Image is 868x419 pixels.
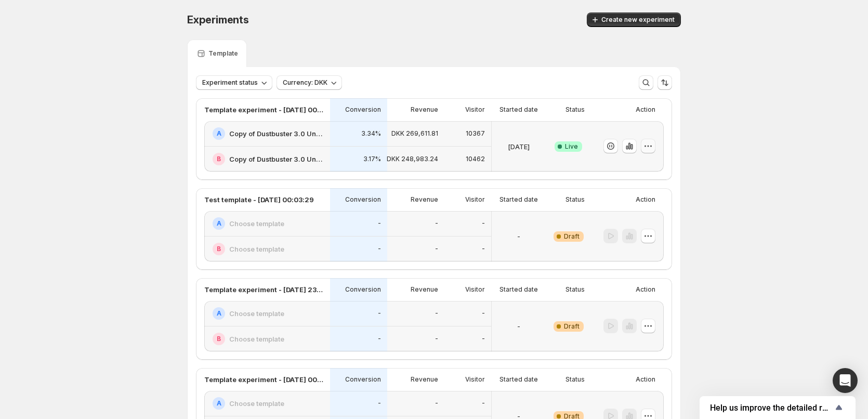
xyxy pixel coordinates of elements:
[565,106,585,114] p: Status
[391,129,438,138] p: DKK 269,611.81
[499,106,538,114] p: Started date
[204,194,314,205] p: Test template - [DATE] 00:03:29
[465,285,485,294] p: Visitor
[565,142,578,151] span: Live
[378,309,381,318] p: -
[217,129,221,138] h2: A
[435,399,438,408] p: -
[345,375,381,384] p: Conversion
[378,399,381,408] p: -
[499,195,538,204] p: Started date
[345,285,381,294] p: Conversion
[465,195,485,204] p: Visitor
[277,75,342,90] button: Currency: DKK
[217,219,221,228] h2: A
[202,78,258,87] span: Experiment status
[229,334,284,344] h2: Choose template
[387,155,438,163] p: DKK 248,983.24
[466,155,485,163] p: 10462
[378,335,381,343] p: -
[587,12,681,27] button: Create new experiment
[435,219,438,228] p: -
[636,285,655,294] p: Action
[565,285,585,294] p: Status
[435,335,438,343] p: -
[517,231,520,242] p: -
[564,232,580,241] span: Draft
[217,335,221,343] h2: B
[204,284,324,295] p: Template experiment - [DATE] 23:54:41
[229,244,284,254] h2: Choose template
[465,106,485,114] p: Visitor
[508,141,530,152] p: [DATE]
[411,195,438,204] p: Revenue
[465,375,485,384] p: Visitor
[499,285,538,294] p: Started date
[482,335,485,343] p: -
[435,245,438,253] p: -
[565,195,585,204] p: Status
[636,195,655,204] p: Action
[217,245,221,253] h2: B
[833,368,858,393] div: Open Intercom Messenger
[204,374,324,385] p: Template experiment - [DATE] 00:01:52
[229,128,324,139] h2: Copy of Dustbuster 3.0 Unboxing Decoy Garanti (Ny1)
[499,375,538,384] p: Started date
[378,245,381,253] p: -
[482,245,485,253] p: -
[204,104,324,115] p: Template experiment - [DATE] 00:46:51
[229,308,284,319] h2: Choose template
[482,309,485,318] p: -
[482,399,485,408] p: -
[517,321,520,332] p: -
[411,375,438,384] p: Revenue
[217,155,221,163] h2: B
[361,129,381,138] p: 3.34%
[217,399,221,408] h2: A
[378,219,381,228] p: -
[187,14,249,26] span: Experiments
[363,155,381,163] p: 3.17%
[564,322,580,331] span: Draft
[710,401,845,414] button: Show survey - Help us improve the detailed report for A/B campaigns
[208,49,238,58] p: Template
[229,218,284,229] h2: Choose template
[435,309,438,318] p: -
[636,106,655,114] p: Action
[196,75,272,90] button: Experiment status
[657,75,672,90] button: Sort the results
[636,375,655,384] p: Action
[411,285,438,294] p: Revenue
[482,219,485,228] p: -
[229,154,324,164] h2: Copy of Dustbuster 3.0 Unboxing Decoy Garanti (Ny5)
[466,129,485,138] p: 10367
[601,16,675,24] span: Create new experiment
[283,78,327,87] span: Currency: DKK
[710,403,833,413] span: Help us improve the detailed report for A/B campaigns
[345,195,381,204] p: Conversion
[411,106,438,114] p: Revenue
[345,106,381,114] p: Conversion
[565,375,585,384] p: Status
[217,309,221,318] h2: A
[229,398,284,409] h2: Choose template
